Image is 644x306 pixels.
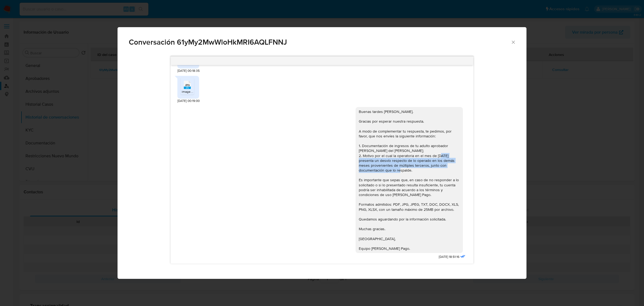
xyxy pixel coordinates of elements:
[129,38,511,46] span: Conversación 61yMy2MwWloHkMRI6AQLFNNJ
[185,83,190,87] span: JPG
[182,89,196,94] span: image.jpg
[439,255,459,259] span: [DATE] 18:51:16
[177,99,200,103] span: [DATE] 00:19:00
[359,109,460,251] div: Buenas tardes [PERSON_NAME]. Gracias por esperar nuestra respuesta. A modo de complementar tu res...
[511,40,515,44] button: Cerrar
[118,27,526,279] div: Comunicación
[177,69,200,73] span: [DATE] 00:18:35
